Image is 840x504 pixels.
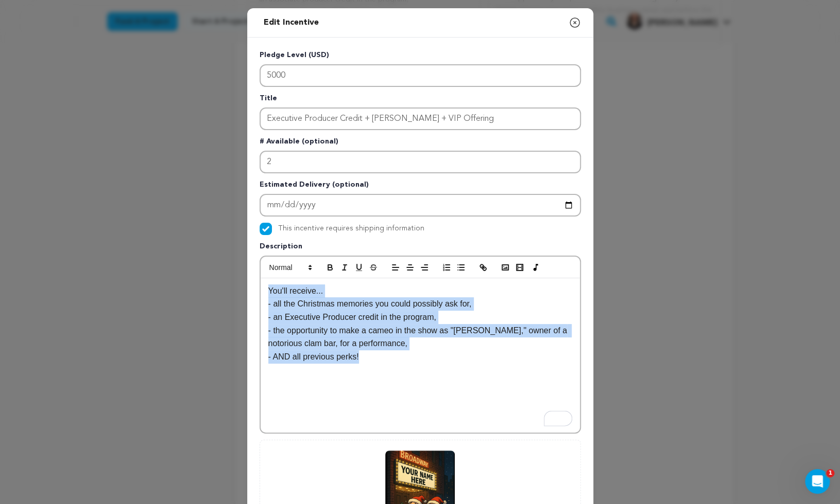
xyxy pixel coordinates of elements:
h2: Edit Incentive [260,12,323,33]
p: - the opportunity to make a cameo in the show as "[PERSON_NAME]," owner of a notorious clam bar, ... [268,324,572,350]
span: 1 [826,469,834,477]
p: Estimated Delivery (optional) [260,179,581,194]
p: Pledge Level (USD) [260,50,581,64]
p: Title [260,93,581,107]
p: - all the Christmas memories you could possibly ask for, [268,297,572,311]
p: - AND all previous perks! [268,350,572,364]
input: Enter level [260,64,581,87]
iframe: Intercom live chat [805,469,830,494]
p: Description [260,241,581,256]
p: - an Executive Producer credit in the program, [268,311,572,324]
label: This incentive requires shipping information [278,225,424,232]
input: Enter title [260,107,581,130]
p: You'll receive... [268,284,572,298]
input: Enter number available [260,151,581,173]
input: Enter Estimated Delivery [260,194,581,217]
div: To enrich screen reader interactions, please activate Accessibility in Grammarly extension settings [261,278,580,433]
p: # Available (optional) [260,136,581,151]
